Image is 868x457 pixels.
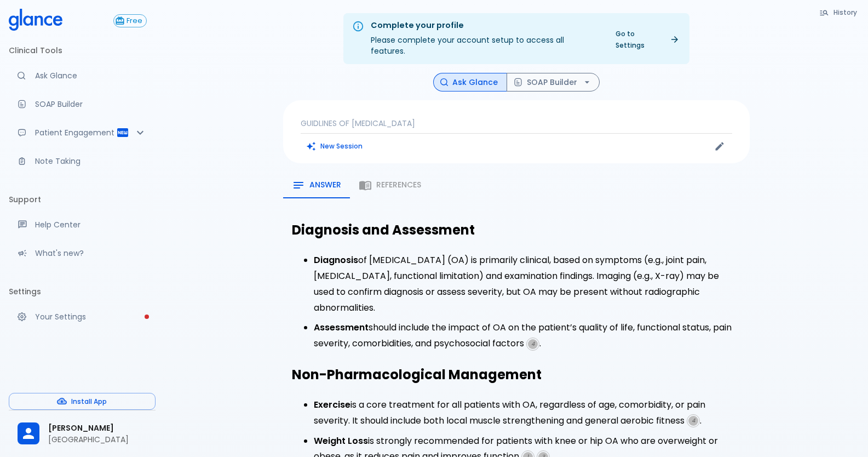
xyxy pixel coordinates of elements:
h2: Diagnosis and Assessment [292,218,741,242]
span: [PERSON_NAME] [48,422,147,434]
li: Settings [9,278,156,305]
a: Go to Settings [609,26,685,53]
span: Free [123,17,146,25]
a: Advanced note-taking [9,149,156,173]
button: Edit [711,138,728,155]
li: of [MEDICAL_DATA] (OA) is primarily clinical, based on symptoms (e.g., joint pain, [MEDICAL_DATA]... [314,253,741,316]
strong: Assessment [314,321,369,334]
p: Ask Glance [35,70,147,81]
li: Clinical Tools [9,37,156,64]
p: SOAP Builder [35,99,147,110]
button: Free [113,14,147,27]
strong: Diagnosis [314,254,358,266]
span: Answer [309,180,341,190]
a: Click to view or change your subscription [113,14,156,27]
strong: Exercise [314,398,350,411]
div: Patient Reports & Referrals [9,121,156,145]
div: [PERSON_NAME][GEOGRAPHIC_DATA] [9,415,156,453]
div: Please complete your account setup to access all features. [371,16,600,61]
p: Help Center [35,219,147,230]
span: 4 [688,416,698,426]
div: Complete your profile [371,20,600,32]
button: Clears all inputs and results. [301,138,369,154]
span: 4 [528,339,538,349]
button: SOAP Builder [507,73,600,92]
button: Ask Glance [433,73,507,92]
p: Note Taking [35,156,147,167]
li: Support [9,186,156,213]
p: GUIDLINES OF [MEDICAL_DATA] [301,118,732,129]
li: should include the impact of OA on the patient’s quality of life, functional status, pain severit... [314,320,741,352]
div: Recent updates and feature releases [9,241,156,265]
a: Please complete account setup [9,305,156,329]
a: Moramiz: Find ICD10AM codes instantly [9,64,156,88]
p: Patient Engagement [35,127,116,138]
a: Get help from our support team [9,213,156,237]
a: Docugen: Compose a clinical documentation in seconds [9,92,156,116]
p: Your Settings [35,311,147,322]
p: What's new? [35,248,147,259]
h2: Non-Pharmacological Management [292,363,741,386]
button: History [814,4,864,20]
li: is a core treatment for all patients with OA, regardless of age, comorbidity, or pain severity. I... [314,397,741,429]
p: [GEOGRAPHIC_DATA] [48,434,147,445]
strong: Weight Loss [314,435,368,447]
button: Install App [9,393,156,410]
